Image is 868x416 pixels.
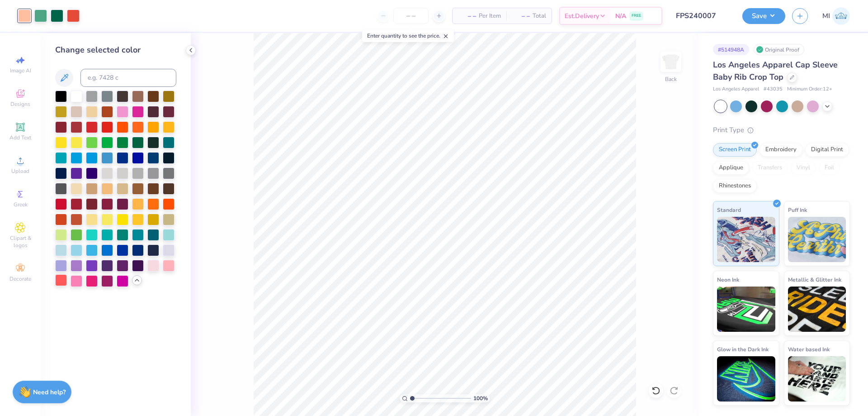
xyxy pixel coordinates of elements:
a: MI [822,7,850,25]
span: Neon Ink [717,275,739,284]
span: Add Text [9,134,31,141]
span: 100 % [473,394,488,402]
img: Standard [717,217,775,262]
span: N/A [615,11,626,21]
span: Glow in the Dark Ink [717,344,769,354]
span: MI [822,11,830,21]
div: Original Proof [754,44,804,55]
span: FREE [632,13,641,19]
div: # 514948A [713,44,749,55]
span: Los Angeles Apparel [713,86,759,93]
div: Screen Print [713,143,757,157]
span: Minimum Order: 12 + [787,86,832,93]
div: Transfers [752,161,788,175]
div: Applique [713,161,749,175]
span: Upload [11,167,29,175]
strong: Need help? [33,388,66,397]
span: Puff Ink [788,205,807,215]
img: Water based Ink [788,356,846,402]
span: Image AI [10,67,31,74]
span: Total [533,11,546,21]
img: Metallic & Glitter Ink [788,287,846,332]
span: Greek [14,201,28,208]
span: – – [512,11,530,21]
input: – – [393,8,429,24]
span: Designs [10,100,30,108]
span: Standard [717,205,741,215]
input: Untitled Design [669,7,736,25]
span: # 43035 [764,86,783,93]
div: Back [665,75,677,83]
img: Puff Ink [788,217,846,262]
img: Back [662,53,680,71]
div: Foil [819,161,840,175]
div: Print Type [713,125,850,135]
button: Save [742,8,785,24]
span: Water based Ink [788,344,830,354]
span: Los Angeles Apparel Cap Sleeve Baby Rib Crop Top [713,59,838,82]
span: Clipart & logos [5,234,36,249]
span: Est. Delivery [565,11,599,21]
div: Enter quantity to see the price. [362,29,454,42]
input: e.g. 7428 c [80,69,176,87]
span: Metallic & Glitter Ink [788,275,841,284]
div: Digital Print [805,143,849,157]
span: Per Item [479,11,501,21]
img: Mark Isaac [832,7,850,25]
span: Decorate [9,275,31,282]
div: Embroidery [759,143,802,157]
div: Change selected color [55,44,176,56]
img: Glow in the Dark Ink [717,356,775,402]
span: – – [458,11,476,21]
div: Vinyl [791,161,816,175]
img: Neon Ink [717,287,775,332]
div: Rhinestones [713,179,757,193]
